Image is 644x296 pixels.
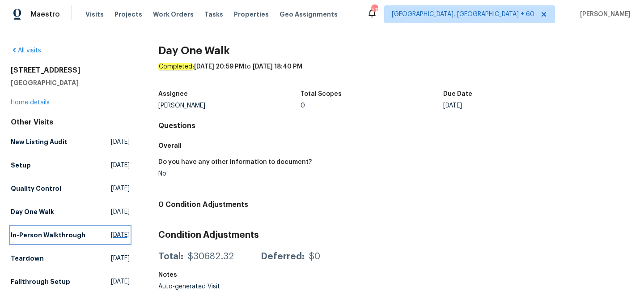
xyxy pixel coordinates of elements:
[11,274,130,290] a: Fallthrough Setup[DATE]
[234,10,269,19] span: Properties
[194,64,244,70] span: [DATE] 20:59 PM
[253,64,302,70] span: [DATE] 18:40 PM
[576,10,631,19] span: [PERSON_NAME]
[158,159,312,165] h5: Do you have any other information to document?
[261,252,305,261] div: Deferred:
[443,103,586,109] div: [DATE]
[111,231,130,240] span: [DATE]
[11,66,130,75] h2: [STREET_ADDRESS]
[11,207,54,216] h5: Day One Walk
[158,46,633,55] h2: Day One Walk
[158,91,188,97] h5: Assignee
[11,118,130,127] div: Other Visits
[153,10,194,19] span: Work Orders
[301,103,443,109] div: 0
[11,277,70,286] h5: Fallthrough Setup
[158,62,633,86] div: : to
[11,137,68,146] h5: New Listing Audit
[11,161,31,170] h5: Setup
[11,227,130,243] a: In-Person Walkthrough[DATE]
[30,10,60,19] span: Maestro
[111,137,130,146] span: [DATE]
[11,99,50,106] a: Home details
[111,254,130,263] span: [DATE]
[158,63,193,70] em: Completed
[188,252,234,261] div: $30682.32
[11,180,130,197] a: Quality Control[DATE]
[443,91,472,97] h5: Due Date
[111,184,130,193] span: [DATE]
[158,272,177,278] h5: Notes
[158,283,301,290] div: Auto-generated Visit
[158,200,633,209] h4: 0 Condition Adjustments
[158,252,183,261] div: Total:
[158,103,301,109] div: [PERSON_NAME]
[111,277,130,286] span: [DATE]
[11,250,130,266] a: Teardown[DATE]
[11,231,85,240] h5: In-Person Walkthrough
[114,10,142,19] span: Projects
[111,161,130,170] span: [DATE]
[11,78,130,87] h5: [GEOGRAPHIC_DATA]
[11,157,130,173] a: Setup[DATE]
[11,47,41,54] a: All visits
[85,10,104,19] span: Visits
[280,10,338,19] span: Geo Assignments
[204,11,223,17] span: Tasks
[158,121,633,130] h4: Questions
[11,184,61,193] h5: Quality Control
[11,254,44,263] h5: Teardown
[392,10,534,19] span: [GEOGRAPHIC_DATA], [GEOGRAPHIC_DATA] + 60
[11,204,130,220] a: Day One Walk[DATE]
[309,252,320,261] div: $0
[111,207,130,216] span: [DATE]
[371,5,377,14] div: 612
[11,134,130,150] a: New Listing Audit[DATE]
[158,171,389,177] div: No
[158,141,633,150] h5: Overall
[301,91,342,97] h5: Total Scopes
[158,231,633,240] h3: Condition Adjustments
